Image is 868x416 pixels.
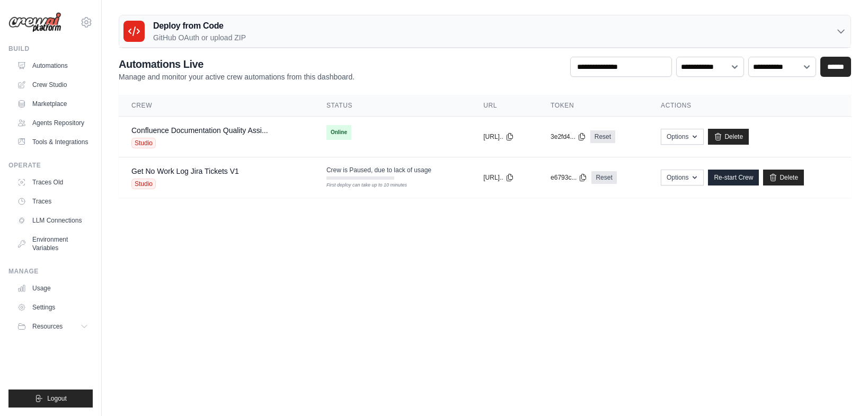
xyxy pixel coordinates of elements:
a: Delete [763,170,804,185]
th: Crew [119,95,314,117]
div: First deploy can take up to 10 minutes [326,182,394,189]
a: Confluence Documentation Quality Assi... [131,126,268,135]
a: Settings [13,299,93,316]
span: Studio [131,179,156,189]
a: Usage [13,280,93,297]
a: Reset [590,130,615,143]
a: Environment Variables [13,231,93,256]
a: Marketplace [13,95,93,112]
a: Traces [13,193,93,210]
a: Automations [13,57,93,74]
button: Resources [13,318,93,335]
div: Build [8,45,93,53]
button: Logout [8,390,93,408]
p: Manage and monitor your active crew automations from this dashboard. [119,72,355,82]
div: Operate [8,161,93,170]
h3: Deploy from Code [153,20,246,32]
button: Options [661,170,704,185]
th: URL [471,95,538,117]
a: Agents Repository [13,114,93,131]
a: Delete [708,129,749,145]
button: 3e2fd4... [551,132,586,141]
span: Logout [47,394,67,403]
a: Reset [591,171,616,184]
span: Studio [131,138,156,148]
div: Manage [8,267,93,276]
h2: Automations Live [119,57,355,72]
span: Resources [32,322,63,331]
a: LLM Connections [13,212,93,229]
button: e6793c... [551,173,587,182]
span: Online [326,125,351,140]
img: Logo [8,12,61,33]
a: Get No Work Log Jira Tickets V1 [131,167,239,175]
a: Traces Old [13,174,93,191]
th: Actions [648,95,851,117]
span: Crew is Paused, due to lack of usage [326,166,431,174]
a: Tools & Integrations [13,134,93,151]
p: GitHub OAuth or upload ZIP [153,32,246,43]
a: Crew Studio [13,76,93,93]
th: Token [538,95,648,117]
button: Options [661,129,704,145]
a: Re-start Crew [708,170,759,185]
th: Status [314,95,471,117]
